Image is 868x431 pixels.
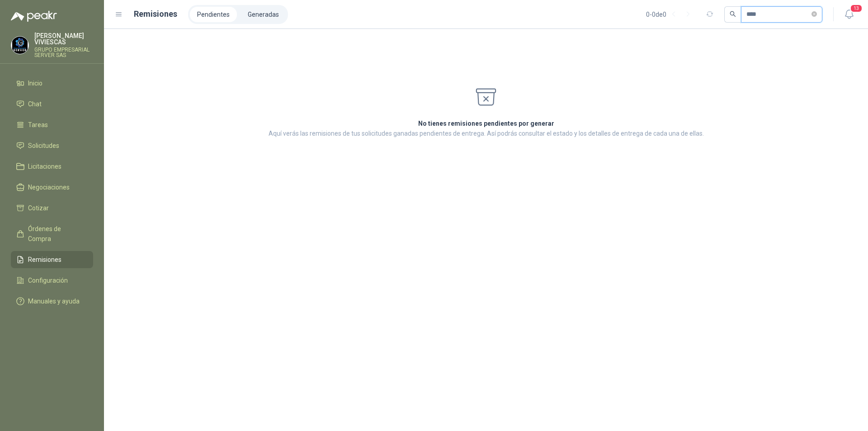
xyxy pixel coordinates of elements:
span: Solicitudes [28,141,59,151]
a: Inicio [11,75,93,92]
a: Licitaciones [11,158,93,175]
a: Remisiones [11,251,93,268]
p: GRUPO EMPRESARIAL SERVER SAS [34,47,93,58]
span: search [730,11,736,17]
a: Solicitudes [11,137,93,154]
span: close-circle [811,10,817,19]
span: Cotizar [28,203,49,213]
span: Inicio [28,78,42,88]
span: Remisiones [28,255,61,265]
span: Tareas [28,120,48,130]
span: Configuración [28,275,68,285]
a: Órdenes de Compra [11,220,93,247]
a: Pendientes [190,7,237,22]
a: Manuales y ayuda [11,293,93,310]
a: Cotizar [11,199,93,217]
div: 0 - 0 de 0 [646,7,695,22]
span: Manuales y ayuda [28,296,80,306]
strong: No tienes remisiones pendientes por generar [418,120,554,127]
a: Configuración [11,272,93,289]
span: close-circle [811,11,817,17]
span: 13 [850,4,863,13]
img: Company Logo [11,37,28,54]
span: Chat [28,99,42,109]
span: Órdenes de Compra [28,224,85,244]
span: Negociaciones [28,182,70,192]
a: Chat [11,95,93,113]
h1: Remisiones [134,8,177,20]
p: Aquí verás las remisiones de tus solicitudes ganadas pendientes de entrega. Así podrás consultar ... [269,128,704,138]
a: Generadas [241,7,286,22]
a: Negociaciones [11,179,93,196]
img: Logo peakr [11,11,57,22]
p: [PERSON_NAME] VIVIESCAS [34,33,93,45]
a: Tareas [11,116,93,133]
button: 13 [841,6,857,23]
span: Licitaciones [28,161,61,171]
